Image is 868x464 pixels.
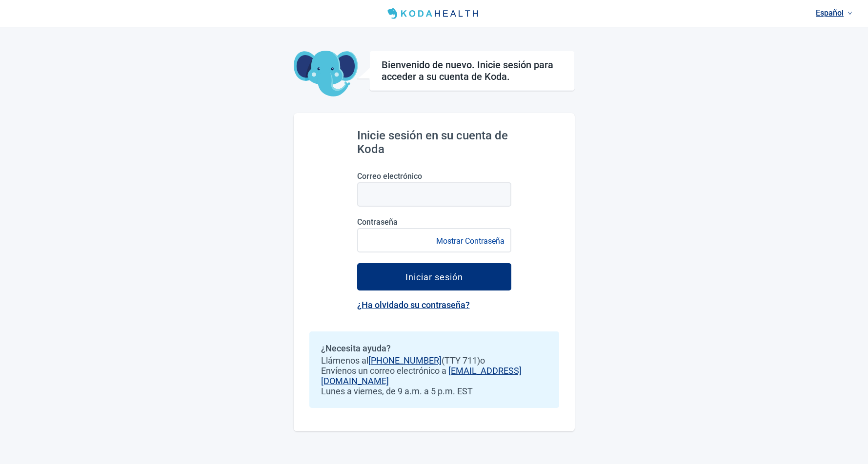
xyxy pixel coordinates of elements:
[812,5,856,21] a: Idioma actual: Español
[357,217,511,227] label: Contraseña
[357,300,470,310] a: ¿Ha olvidado su contraseña?
[294,27,575,431] main: Main content
[405,272,463,282] div: Iniciar sesión
[357,129,511,156] h2: Inicie sesión en su cuenta de Koda
[357,172,511,181] label: Correo electrónico
[321,386,547,396] span: Lunes a viernes, de 9 a.m. a 5 p.m. EST
[321,355,547,366] span: Llámenos al (TTY 711) o
[357,263,511,290] button: Iniciar sesión
[848,11,852,16] span: down
[321,366,547,386] span: Envíenos un correo electrónico a
[294,51,358,97] img: Koda Elephant
[433,234,507,248] button: Mostrar Contraseña
[321,343,547,353] h2: ¿Necesita ayuda?
[368,355,442,366] a: [PHONE_NUMBER]
[321,366,522,386] a: [EMAIL_ADDRESS][DOMAIN_NAME]
[384,6,484,21] img: Koda Health
[382,59,563,82] h1: Bienvenido de nuevo. Inicie sesión para acceder a su cuenta de Koda.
